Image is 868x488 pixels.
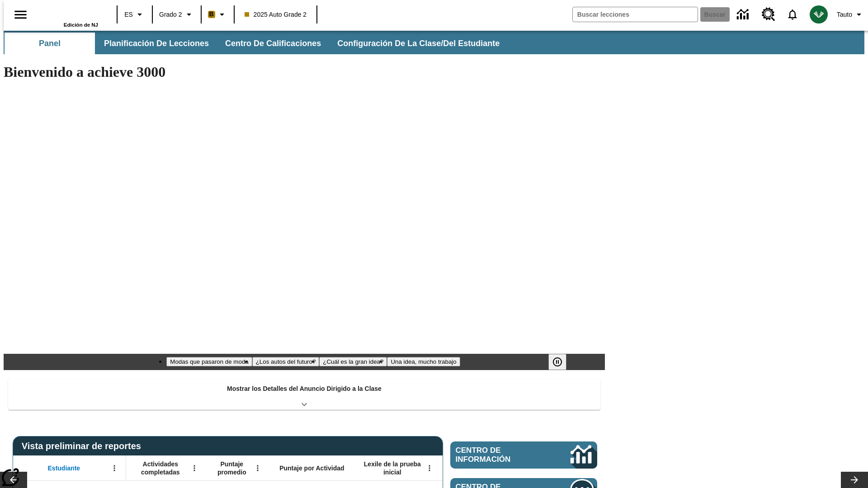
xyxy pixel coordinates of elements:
[548,354,576,370] div: Pausar
[279,464,344,472] span: Puntaje por Actividad
[810,5,828,23] img: avatar image
[22,441,146,451] span: Vista preliminar de reportes
[8,379,600,410] div: Mostrar los Detalles del Anuncio Dirigido a la Clase
[251,461,264,475] button: Abrir menú
[387,357,460,366] button: Diapositiva 4 Una idea, mucho trabajo
[218,33,328,54] button: Centro de calificaciones
[120,6,149,23] button: Lenguaje: ES, Selecciona un idioma
[359,460,425,476] span: Lexile de la prueba inicial
[245,10,307,19] span: 2025 Auto Grade 2
[188,461,201,475] button: Abrir menú
[804,3,833,26] button: Escoja un nuevo avatar
[104,38,209,49] span: Planificación de lecciones
[781,3,804,26] a: Notificaciones
[209,9,214,20] span: B
[108,461,121,475] button: Abrir menú
[5,33,95,54] button: Panel
[48,464,80,472] span: Estudiante
[841,472,868,488] button: Carrusel de lecciones, seguir
[833,6,868,23] button: Perfil/Configuración
[837,10,852,19] span: Tauto
[166,357,252,366] button: Diapositiva 1 Modas que pasaron de moda
[548,354,566,370] button: Pausar
[450,441,597,469] a: Centro de información
[319,357,387,366] button: Diapositiva 3 ¿Cuál es la gran idea?
[97,33,216,54] button: Planificación de lecciones
[4,31,864,54] div: Subbarra de navegación
[210,460,254,476] span: Puntaje promedio
[4,64,605,80] h1: Bienvenido a achieve 3000
[330,33,507,54] button: Configuración de la clase/del estudiante
[156,6,198,23] button: Grado: Grado 2, Elige un grado
[252,357,320,366] button: Diapositiva 2 ¿Los autos del futuro?
[731,2,756,27] a: Centro de información
[39,4,98,22] a: Portada
[7,1,34,28] button: Abrir el menú lateral
[39,38,61,49] span: Panel
[64,22,98,28] span: Edición de NJ
[337,38,500,49] span: Configuración de la clase/del estudiante
[456,446,540,464] span: Centro de información
[39,3,98,28] div: Portada
[227,384,382,394] p: Mostrar los Detalles del Anuncio Dirigido a la Clase
[4,33,508,54] div: Subbarra de navegación
[225,38,321,49] span: Centro de calificaciones
[124,10,133,19] span: ES
[756,2,781,27] a: Centro de recursos, Se abrirá en una pestaña nueva.
[423,461,436,475] button: Abrir menú
[159,10,182,19] span: Grado 2
[131,460,190,476] span: Actividades completadas
[573,7,698,22] input: Buscar campo
[204,6,231,23] button: Boost El color de la clase es anaranjado claro. Cambiar el color de la clase.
